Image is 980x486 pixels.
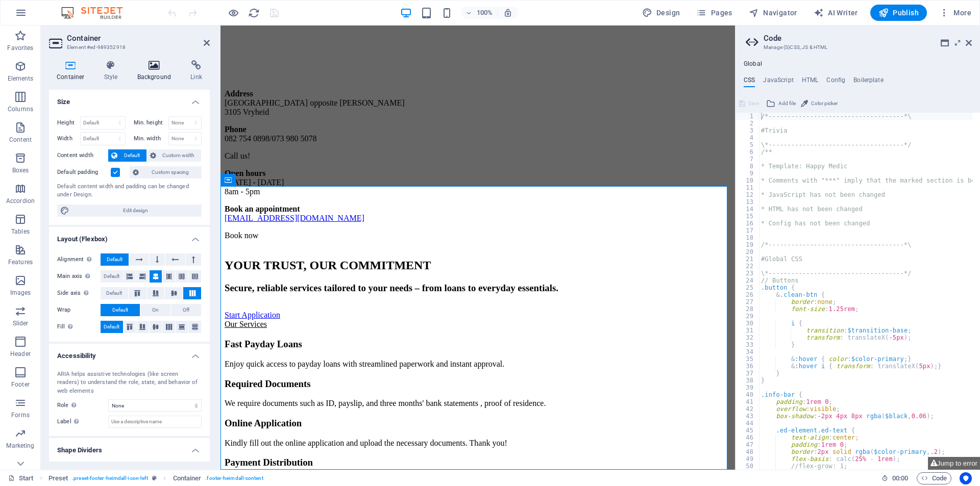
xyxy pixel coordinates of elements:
[736,377,760,384] div: 38
[736,163,760,170] div: 8
[101,321,123,333] button: Default
[744,60,762,68] h4: Global
[6,442,34,450] p: Marketing
[892,472,908,484] span: 00 00
[11,227,30,236] p: Tables
[736,384,760,391] div: 39
[736,463,760,470] div: 50
[134,120,168,125] label: Min. height
[799,97,839,110] button: Color picker
[72,472,148,484] span: . preset-footer-heimdall-icon-left
[736,234,760,241] div: 18
[736,348,760,355] div: 34
[736,141,760,148] div: 5
[104,270,119,283] span: Default
[736,248,760,255] div: 20
[248,7,260,19] button: reload
[736,284,760,291] div: 25
[8,74,34,83] p: Elements
[159,149,199,162] span: Custom width
[736,398,760,405] div: 41
[248,7,260,19] i: Reload page
[736,120,760,127] div: 2
[101,270,123,283] button: Default
[921,472,947,484] span: Code
[48,472,68,484] span: Click to select. Double-click to edit
[134,136,168,141] label: Min. width
[736,263,760,270] div: 22
[696,8,732,18] span: Pages
[13,319,29,327] p: Slider
[736,341,760,348] div: 33
[642,8,680,18] span: Design
[736,427,760,434] div: 45
[49,438,210,456] h4: Shape Dividers
[736,298,760,305] div: 27
[744,76,755,88] h4: CSS
[10,350,31,358] p: Header
[57,120,80,125] label: Height
[120,149,143,162] span: Default
[461,7,498,19] button: 100%
[503,8,512,17] i: On resize automatically adjust zoom level to fit chosen device.
[935,5,975,21] button: More
[736,206,760,213] div: 14
[736,177,760,184] div: 10
[107,253,122,266] span: Default
[57,287,101,299] label: Side axis
[57,304,101,316] label: Wrap
[692,5,736,21] button: Pages
[778,97,796,110] span: Add file
[736,313,760,320] div: 29
[736,227,760,234] div: 17
[736,434,760,441] div: 46
[736,127,760,134] div: 3
[112,304,128,316] span: Default
[11,380,30,389] p: Footer
[736,191,760,198] div: 12
[130,166,202,178] button: Custom spacing
[736,405,760,413] div: 42
[736,170,760,177] div: 9
[108,416,202,428] input: Use a descriptive name
[736,305,760,313] div: 28
[736,134,760,141] div: 4
[736,198,760,206] div: 13
[57,370,202,396] div: ARIA helps assistive technologies (like screen readers) to understand the role, state, and behavi...
[140,304,170,316] button: On
[638,5,684,21] button: Design
[6,197,35,205] p: Accordion
[736,363,760,370] div: 36
[152,304,159,316] span: On
[57,399,79,412] span: Role
[736,270,760,277] div: 23
[736,455,760,463] div: 49
[227,7,239,19] button: Click here to leave preview mode and continue editing
[736,391,760,398] div: 40
[811,97,838,110] span: Color picker
[939,8,971,18] span: More
[104,321,119,333] span: Default
[899,474,901,482] span: :
[147,149,202,162] button: Custom width
[736,448,760,455] div: 48
[173,472,202,484] span: Click to select. Double-click to edit
[870,5,927,21] button: Publish
[11,411,30,419] p: Forms
[57,253,101,266] label: Alignment
[928,457,980,470] button: Jump to error
[763,76,793,88] h4: JavaScript
[101,253,129,266] button: Default
[57,166,111,178] label: Default padding
[59,7,135,19] img: Editor Logo
[764,34,972,43] h2: Code
[814,8,858,18] span: AI Writer
[101,304,140,316] button: Default
[48,472,263,484] nav: breadcrumb
[96,60,130,82] h4: Style
[57,183,202,199] div: Default content width and padding can be changed under Design.
[960,472,972,484] button: Usercentrics
[477,7,493,19] h6: 100%
[736,241,760,248] div: 19
[736,148,760,156] div: 6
